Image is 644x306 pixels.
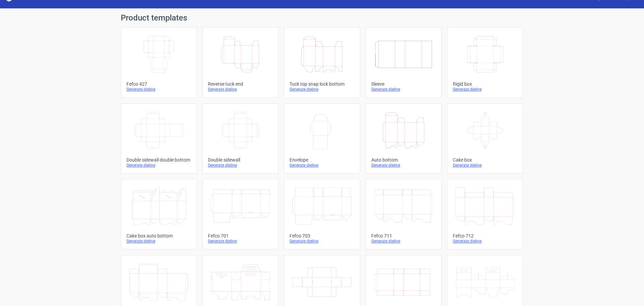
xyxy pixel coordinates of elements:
[289,238,354,244] div: Generate dieline
[126,233,191,238] div: Cake box auto bottom
[126,163,191,168] div: Generate dieline
[447,27,523,98] a: Rigid boxGenerate dieline
[453,233,518,238] div: Fefco 712
[126,157,191,163] div: Double sidewall double bottom
[447,179,523,250] a: Fefco 712Generate dieline
[202,179,278,250] a: Fefco 701Generate dieline
[284,27,360,98] a: Tuck top snap lock bottomGenerate dieline
[289,87,354,92] div: Generate dieline
[371,163,436,168] div: Generate dieline
[121,14,523,22] h1: Product templates
[208,163,273,168] div: Generate dieline
[126,238,191,244] div: Generate dieline
[366,27,442,98] a: SleeveGenerate dieline
[208,233,273,238] div: Fefco 701
[453,87,518,92] div: Generate dieline
[453,238,518,244] div: Generate dieline
[202,103,278,174] a: Double sidewallGenerate dieline
[289,163,354,168] div: Generate dieline
[371,157,436,163] div: Auto bottom
[447,103,523,174] a: Cake boxGenerate dieline
[371,87,436,92] div: Generate dieline
[126,87,191,92] div: Generate dieline
[366,179,442,250] a: Fefco 711Generate dieline
[453,157,518,163] div: Cake box
[126,81,191,87] div: Fefco 427
[208,81,273,87] div: Reverse tuck end
[453,81,518,87] div: Rigid box
[289,81,354,87] div: Tuck top snap lock bottom
[371,233,436,238] div: Fefco 711
[371,238,436,244] div: Generate dieline
[371,81,436,87] div: Sleeve
[289,233,354,238] div: Fefco 703
[289,157,354,163] div: Envelope
[366,103,442,174] a: Auto bottomGenerate dieline
[453,163,518,168] div: Generate dieline
[202,27,278,98] a: Reverse tuck endGenerate dieline
[208,238,273,244] div: Generate dieline
[284,179,360,250] a: Fefco 703Generate dieline
[208,157,273,163] div: Double sidewall
[284,103,360,174] a: EnvelopeGenerate dieline
[121,179,197,250] a: Cake box auto bottomGenerate dieline
[121,27,197,98] a: Fefco 427Generate dieline
[121,103,197,174] a: Double sidewall double bottomGenerate dieline
[208,87,273,92] div: Generate dieline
